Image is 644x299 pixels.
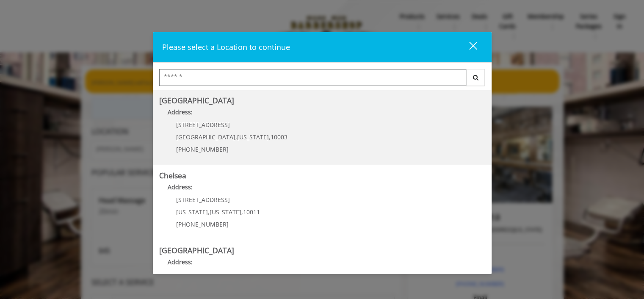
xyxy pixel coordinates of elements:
span: , [208,208,210,216]
b: Address: [168,183,193,191]
span: [PHONE_NUMBER] [176,145,229,153]
i: Search button [471,75,481,80]
span: [STREET_ADDRESS] [176,121,230,129]
span: 10011 [243,208,260,216]
input: Search Center [159,69,467,86]
button: close dialog [453,39,482,56]
b: [GEOGRAPHIC_DATA] [159,95,234,105]
span: [GEOGRAPHIC_DATA] [176,133,235,141]
div: Center Select [159,69,485,90]
span: [PHONE_NUMBER] [176,220,229,228]
b: Address: [168,108,193,116]
span: [US_STATE] [176,208,208,216]
b: Address: [168,258,193,266]
b: [GEOGRAPHIC_DATA] [159,245,234,255]
span: [US_STATE] [210,208,241,216]
span: Please select a Location to continue [162,42,290,52]
span: 10003 [271,133,287,141]
span: , [235,133,237,141]
span: , [269,133,271,141]
b: Chelsea [159,170,186,180]
span: , [241,208,243,216]
div: close dialog [459,41,476,54]
span: [STREET_ADDRESS] [176,196,230,204]
span: [US_STATE] [237,133,269,141]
